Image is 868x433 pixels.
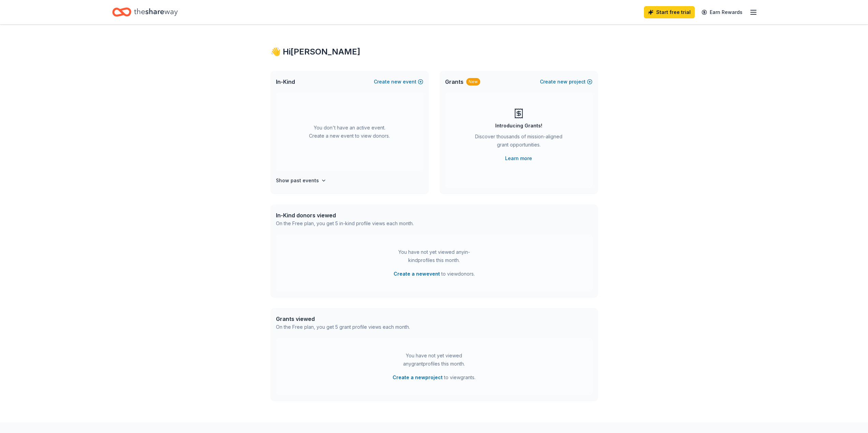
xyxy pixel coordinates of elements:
[697,6,747,18] a: Earn Rewards
[276,219,414,228] div: On the Free plan, you get 5 in-kind profile views each month.
[445,78,464,86] span: Grants
[276,323,410,331] div: On the Free plan, you get 5 grant profile views each month.
[276,78,295,86] span: In-Kind
[393,373,475,382] span: to view grants .
[270,46,598,57] div: 👋 Hi [PERSON_NAME]
[374,78,423,86] button: Createnewevent
[276,176,319,185] h4: Show past events
[391,78,401,86] span: new
[394,270,440,278] button: Create a newevent
[472,133,565,152] div: Discover thousands of mission-aligned grant opportunities.
[495,122,542,130] div: Introducing Grants!
[540,78,592,86] button: Createnewproject
[392,248,477,264] div: You have not yet viewed any in-kind profiles this month.
[466,78,480,86] div: New
[276,211,414,219] div: In-Kind donors viewed
[505,154,532,163] a: Learn more
[394,270,475,278] span: to view donors .
[557,78,568,86] span: new
[644,6,695,18] a: Start free trial
[393,373,443,382] button: Create a newproject
[392,352,477,368] div: You have not yet viewed any grant profiles this month.
[112,4,178,20] a: Home
[276,315,410,323] div: Grants viewed
[276,93,423,171] div: You don't have an active event. Create a new event to view donors.
[276,176,326,185] button: Show past events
